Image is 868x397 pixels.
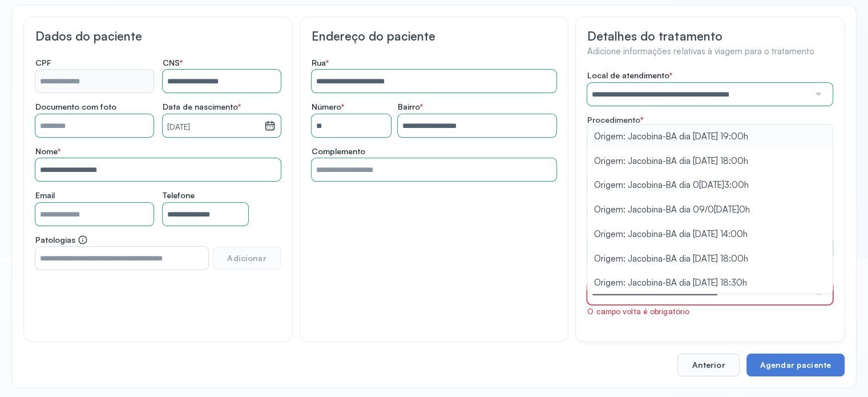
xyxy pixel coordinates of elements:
h3: Endereço do paciente [312,29,557,43]
span: CPF [35,58,51,68]
span: Local de atendimento [587,70,672,81]
li: Origem: Jacobina-BA dia [DATE] 14:00h [587,222,833,247]
h4: Adicione informações relativas à viagem para o tratamento [587,46,833,57]
span: Email [35,190,55,200]
span: Número [312,102,344,112]
span: Procedimento [587,115,640,125]
span: Nome [35,146,60,157]
h3: Detalhes do tratamento [587,29,833,43]
button: Agendar paciente [746,354,845,376]
h3: Dados do paciente [35,29,281,43]
li: Origem: Jacobina-BA dia 0[DATE]3:00h [587,173,833,198]
button: Adicionar [213,247,280,270]
span: Bairro [398,102,423,112]
li: Origem: Jacobina-BA dia [DATE] 19:00h [587,125,833,149]
li: Origem: Jacobina-BA dia [DATE] 18:30h [587,271,833,295]
span: Patologias [35,235,88,245]
button: Anterior [677,354,739,376]
span: Complemento [312,146,365,157]
div: O campo volta é obrigatório [587,307,833,316]
span: Rua [312,58,329,68]
span: Documento com foto [35,102,116,112]
span: Telefone [163,190,195,200]
li: Origem: Jacobina-BA dia [DATE] 18:00h [587,149,833,174]
small: [DATE] [167,122,260,133]
span: Data de nascimento [163,102,241,112]
li: Origem: Jacobina-BA dia 09/0[DATE]0h [587,198,833,222]
li: Origem: Jacobina-BA dia [DATE] 18:00h [587,247,833,271]
span: CNS [163,58,183,68]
